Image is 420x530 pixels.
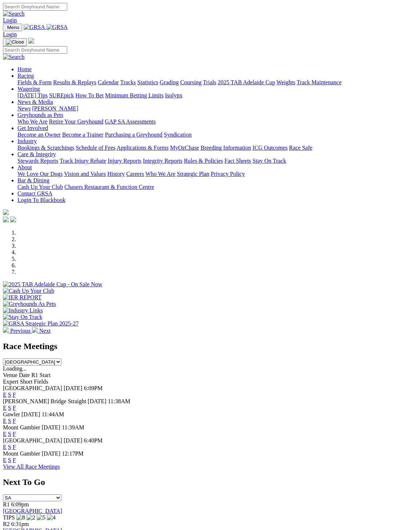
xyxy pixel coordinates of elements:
[49,92,74,98] a: SUREpick
[3,281,102,288] img: 2025 TAB Adelaide Cup - On Sale Now
[3,437,62,444] span: [GEOGRAPHIC_DATA]
[8,418,11,424] a: S
[62,132,104,138] a: Become a Trainer
[17,184,417,190] div: Bar & Dining
[3,444,7,450] a: E
[53,79,96,85] a: Results & Replays
[164,132,191,138] a: Syndication
[145,171,175,177] a: Who We Are
[17,86,40,92] a: Wagering
[3,11,25,17] img: Search
[24,24,45,31] img: GRSA
[201,145,251,151] a: Breeding Information
[108,398,130,404] span: 11:38AM
[8,444,11,450] a: S
[218,79,275,85] a: 2025 TAB Adelaide Cup
[3,328,32,334] a: Previous
[3,46,67,54] input: Search
[42,411,64,417] span: 11:44AM
[8,457,11,463] a: S
[47,514,56,521] img: 4
[17,105,417,112] div: News & Media
[31,372,51,378] span: R1 Start
[32,105,78,112] a: [PERSON_NAME]
[180,79,202,85] a: Coursing
[16,514,25,521] img: 8
[64,184,154,190] a: Chasers Restaurant & Function Centre
[42,424,61,430] span: [DATE]
[76,92,104,98] a: How To Bet
[10,217,16,222] img: twitter.svg
[17,132,61,138] a: Become an Owner
[84,385,103,391] span: 6:09PM
[13,418,16,424] a: F
[3,508,62,514] a: [GEOGRAPHIC_DATA]
[17,171,62,177] a: We Love Our Dogs
[64,385,82,391] span: [DATE]
[3,464,60,470] a: View All Race Meetings
[3,379,19,385] span: Expert
[21,411,40,417] span: [DATE]
[62,450,84,457] span: 12:17PM
[160,79,179,85] a: Grading
[3,418,7,424] a: E
[165,92,182,98] a: Isolynx
[64,437,82,444] span: [DATE]
[11,521,29,527] span: 6:31pm
[3,405,7,411] a: E
[3,341,417,351] h2: Race Meetings
[107,171,125,177] a: History
[34,379,48,385] span: Fields
[17,118,417,125] div: Greyhounds as Pets
[17,145,417,151] div: Industry
[3,314,42,320] img: Stay On Track
[19,372,30,378] span: Date
[17,164,32,170] a: About
[3,307,43,314] img: Industry Links
[3,457,7,463] a: E
[297,79,342,85] a: Track Maintenance
[3,320,78,327] img: GRSA Strategic Plan 2025-27
[3,17,17,23] a: Login
[13,431,16,437] a: F
[84,437,103,444] span: 6:40PM
[13,457,16,463] a: F
[8,392,11,398] a: S
[32,328,51,334] a: Next
[10,328,31,334] span: Previous
[39,328,51,334] span: Next
[3,31,17,37] a: Login
[3,209,9,215] img: logo-grsa-white.png
[289,145,312,151] a: Race Safe
[49,118,104,125] a: Retire Your Greyhound
[3,24,22,31] button: Toggle navigation
[60,158,106,164] a: Track Injury Rebate
[13,392,16,398] a: F
[170,145,199,151] a: MyOzChase
[17,125,48,131] a: Get Involved
[3,477,417,487] h2: Next To Go
[3,301,56,307] img: Greyhounds As Pets
[3,424,40,430] span: Mount Gambier
[42,450,61,457] span: [DATE]
[3,501,10,507] span: R1
[17,138,37,144] a: Industry
[6,39,24,45] img: Close
[3,54,25,60] img: Search
[203,79,216,85] a: Trials
[3,372,17,378] span: Venue
[7,25,19,30] span: Menu
[37,514,45,521] img: 5
[3,450,40,457] span: Mount Gambier
[3,521,10,527] span: R2
[105,132,162,138] a: Purchasing a Greyhound
[3,398,86,404] span: [PERSON_NAME] Bridge Straight
[17,79,417,86] div: Racing
[11,501,29,507] span: 6:09pm
[253,158,286,164] a: Stay On Track
[17,118,48,125] a: Who We Are
[126,171,144,177] a: Careers
[17,92,48,98] a: [DATE] Tips
[76,145,115,151] a: Schedule of Fees
[17,66,32,72] a: Home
